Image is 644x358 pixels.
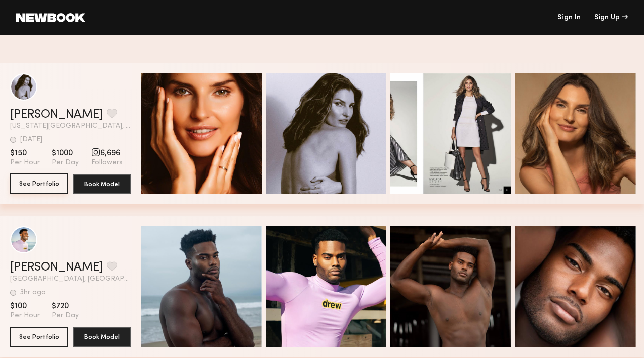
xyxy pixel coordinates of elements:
span: Followers [91,158,123,167]
div: Sign Up [594,14,628,21]
a: See Portfolio [10,174,68,194]
span: $150 [10,148,40,158]
span: $100 [10,301,40,311]
span: Per Hour [10,311,40,320]
span: 6,696 [91,148,123,158]
span: [GEOGRAPHIC_DATA], [GEOGRAPHIC_DATA] [10,276,131,283]
a: [PERSON_NAME] [10,261,103,274]
span: $1000 [52,148,79,158]
a: [PERSON_NAME] [10,109,103,121]
span: Per Hour [10,158,40,167]
div: [DATE] [20,136,42,143]
span: $720 [52,301,79,311]
button: Book Model [73,174,131,194]
a: Sign In [557,14,581,21]
button: See Portfolio [10,173,68,194]
button: See Portfolio [10,327,68,347]
span: [US_STATE][GEOGRAPHIC_DATA], [GEOGRAPHIC_DATA] [10,123,131,130]
button: Book Model [73,327,131,347]
div: 3hr ago [20,289,46,296]
span: Per Day [52,158,79,167]
span: Per Day [52,311,79,320]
